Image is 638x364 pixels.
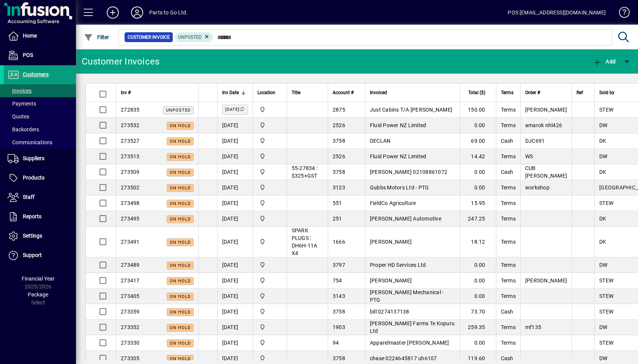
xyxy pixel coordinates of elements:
span: 273489 [121,262,140,268]
span: Cash [501,169,513,175]
span: DW [599,262,608,268]
a: Communications [4,136,76,149]
td: 73.70 [460,304,496,320]
span: Cash [501,309,513,315]
a: Quotes [4,110,76,123]
span: DW [599,324,608,330]
span: DECLAN [370,138,391,144]
td: [DATE] [217,273,253,288]
div: Ref [576,88,590,97]
span: bill 0274137138 [370,309,409,315]
span: On hold [170,217,191,222]
span: [PERSON_NAME] [370,277,412,284]
span: STEW [599,200,613,206]
span: On hold [170,294,191,299]
a: Staff [4,188,76,207]
span: DAE - Bulk Store [257,339,282,347]
button: Add [101,6,125,19]
span: On hold [170,240,191,245]
a: POS [4,46,76,65]
span: Fluid Power NZ Limited [370,122,426,128]
span: 3758 [333,169,345,175]
span: On hold [170,263,191,268]
td: 0.00 [460,180,496,195]
span: DAE - Bulk Store [257,137,282,145]
span: Fluid Power NZ Limited [370,153,426,159]
div: Inv Date [222,88,248,97]
span: DK [599,138,606,144]
span: FieldCo Agriculture [370,200,416,206]
span: Suppliers [23,155,44,161]
span: Settings [23,233,42,239]
span: On hold [170,325,191,330]
a: Invoices [4,84,76,97]
span: Inv # [121,88,131,97]
td: 69.00 [460,133,496,149]
span: 273330 [121,340,140,346]
span: DAE - Bulk Store [257,238,282,246]
span: 1666 [333,239,345,245]
td: 150.00 [460,102,496,118]
span: 273405 [121,293,140,299]
span: Terms [501,340,516,346]
td: 0.00 [460,257,496,273]
td: [DATE] [217,195,253,211]
button: Profile [125,6,149,19]
a: Reports [4,207,76,226]
span: Customers [23,71,49,77]
span: CUB [PERSON_NAME] [525,165,567,179]
span: Package [28,292,48,298]
span: On hold [170,310,191,315]
span: 3797 [333,262,345,268]
span: STEW [599,340,613,346]
span: Unposted [178,35,202,40]
span: Sold by [599,88,614,97]
span: 94 [333,340,339,346]
span: Account # [333,88,354,97]
span: Invoices [8,88,32,94]
a: Payments [4,97,76,110]
span: DK [599,216,606,222]
span: Total ($) [468,88,485,97]
span: 251 [333,216,342,222]
span: Cash [501,138,513,144]
div: Parts to Go Ltd. [149,6,188,19]
span: Ref [576,88,583,97]
span: Title [292,88,300,97]
span: 754 [333,277,342,284]
td: [DATE] [217,149,253,164]
span: DW [599,355,608,361]
span: Terms [501,122,516,128]
span: Financial Year [22,276,55,282]
span: 273352 [121,324,140,330]
td: 18.12 [460,227,496,257]
span: 273305 [121,355,140,361]
span: Inv Date [222,88,239,97]
td: [DATE] [217,304,253,320]
td: [DATE] [217,227,253,257]
span: amarok nhl426 [525,122,562,128]
span: Terms [501,88,513,97]
span: DAE - Bulk Store [257,307,282,316]
span: SPARK PLUGS : DH6H-11A X4 [292,227,317,256]
span: 273359 [121,309,140,315]
span: [PERSON_NAME] 02108861072 [370,169,447,175]
mat-chip: Customer Invoice Status: Unposted [175,32,213,42]
span: Home [23,33,37,39]
td: 0.00 [460,164,496,180]
span: STEW [599,107,613,113]
span: Payments [8,101,36,107]
span: Location [257,88,275,97]
a: Settings [4,227,76,246]
td: [DATE] [217,335,253,351]
span: [PERSON_NAME] Mechanical - PTG [370,289,444,303]
span: DAE - Bulk Store [257,261,282,269]
span: Apparelmaster [PERSON_NAME] [370,340,449,346]
div: Location [257,88,282,97]
td: [DATE] [217,211,253,227]
span: Terms [501,107,516,113]
span: Terms [501,324,516,330]
span: 551 [333,200,342,206]
span: On hold [170,170,191,175]
div: Account # [333,88,360,97]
